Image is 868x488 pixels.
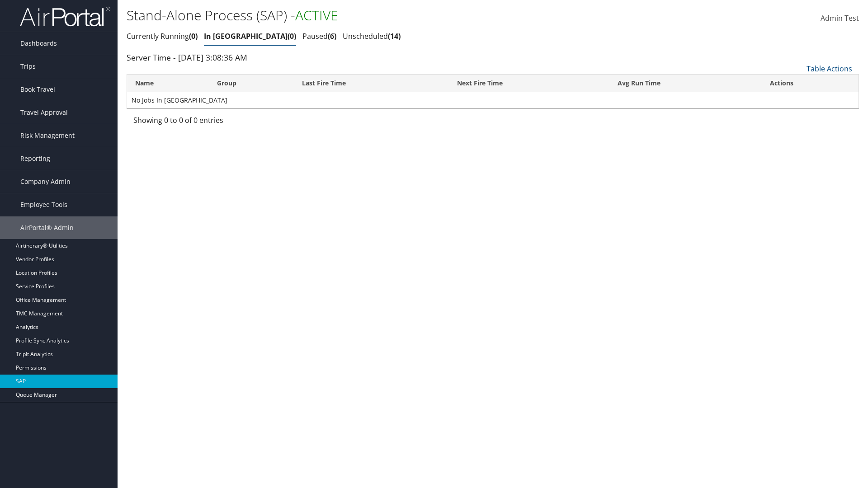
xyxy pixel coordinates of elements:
[20,193,67,216] span: Employee Tools
[20,6,110,27] img: airportal-logo.png
[821,5,859,33] a: Admin Test
[189,31,198,41] span: 0
[449,75,609,92] th: Next Fire Time: activate to sort column descending
[328,31,336,41] span: 6
[762,75,859,92] th: Actions
[127,6,615,25] h1: Stand-Alone Process (SAP) -
[821,13,859,23] span: Admin Test
[20,78,55,101] span: Book Travel
[20,101,68,124] span: Travel Approval
[295,6,338,24] span: ACTIVE
[288,31,296,41] span: 0
[20,170,71,193] span: Company Admin
[343,31,401,41] a: Unscheduled14
[302,31,336,41] a: Paused6
[20,55,36,78] span: Trips
[20,216,74,239] span: AirPortal® Admin
[127,75,209,92] th: Name: activate to sort column ascending
[127,52,859,63] div: Server Time - [DATE] 3:08:36 AM
[133,115,303,130] div: Showing 0 to 0 of 0 entries
[20,124,75,147] span: Risk Management
[204,31,296,41] a: In [GEOGRAPHIC_DATA]0
[807,64,852,74] a: Table Actions
[20,147,50,170] span: Reporting
[127,31,198,41] a: Currently Running0
[294,75,449,92] th: Last Fire Time: activate to sort column ascending
[388,31,401,41] span: 14
[209,75,293,92] th: Group: activate to sort column ascending
[609,75,762,92] th: Avg Run Time: activate to sort column ascending
[127,92,859,108] td: No Jobs In [GEOGRAPHIC_DATA]
[20,32,57,55] span: Dashboards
